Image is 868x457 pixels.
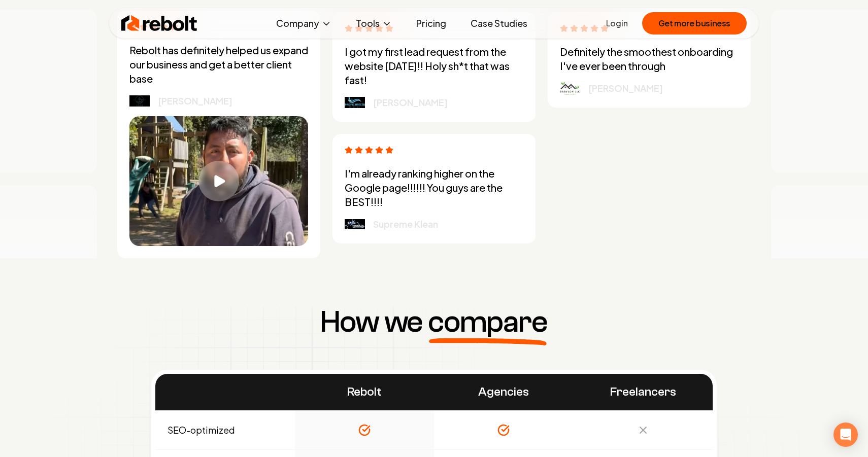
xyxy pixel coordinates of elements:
img: logo [560,82,580,95]
img: Rebolt Logo [121,13,197,33]
a: Login [606,17,628,29]
button: Tools [348,13,400,33]
p: [PERSON_NAME] [373,95,448,110]
div: Open Intercom Messenger [833,423,858,447]
button: Get more business [642,12,747,34]
button: Company [268,13,340,33]
th: Agencies [434,374,574,411]
img: logo [345,219,365,229]
img: logo [345,97,365,109]
p: I got my first lead request from the website [DATE]!! Holy sh*t that was fast! [345,45,523,87]
p: [PERSON_NAME] [158,94,232,108]
button: Play video [129,116,308,246]
a: Case Studies [462,13,536,33]
p: I'm already ranking higher on the Google page!!!!!! You guys are the BEST!!!! [345,166,523,209]
img: logo [129,95,150,107]
td: SEO-optimized [155,411,295,450]
th: Rebolt [295,374,435,411]
a: Pricing [408,13,454,33]
th: Freelancers [574,374,713,411]
p: Supreme Klean [373,217,438,231]
p: Definitely the smoothest onboarding I've ever been through [560,45,739,73]
h3: How we [320,307,547,337]
span: compare [428,307,548,337]
p: Rebolt has definitely helped us expand our business and get a better client base [129,43,308,86]
p: [PERSON_NAME] [588,81,663,95]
